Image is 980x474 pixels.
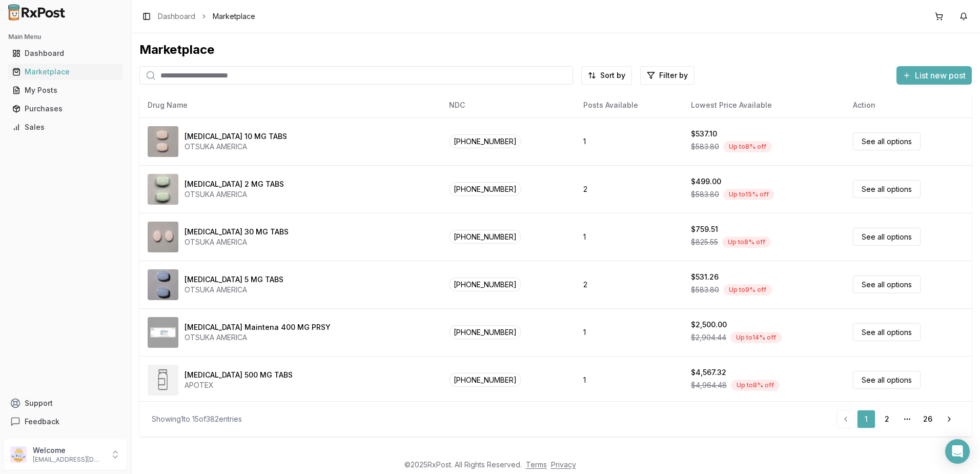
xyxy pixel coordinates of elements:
[25,417,59,427] span: Feedback
[449,325,521,339] span: [PHONE_NUMBER]
[691,142,719,152] span: $583.80
[945,439,970,464] div: Open Intercom Messenger
[8,33,122,41] h2: Main Menu
[551,460,576,469] a: Privacy
[722,236,771,248] div: Up to 8 % off
[148,222,178,252] img: Abilify 30 MG TABS
[4,101,127,117] button: Purchases
[185,332,331,343] div: OTSUKA AMERICA
[853,180,921,198] a: See all options
[158,11,195,22] a: Dashboard
[152,414,242,424] div: Showing 1 to 15 of 382 entries
[8,44,122,63] a: Dashboard
[659,70,688,81] span: Filter by
[4,64,127,80] button: Marketplace
[449,278,521,291] span: [PHONE_NUMBER]
[691,176,721,187] div: $499.00
[33,456,104,464] p: [EMAIL_ADDRESS][DOMAIN_NAME]
[845,93,972,117] th: Action
[185,142,287,152] div: OTSUKA AMERICA
[12,122,118,132] div: Sales
[691,224,718,234] div: $759.51
[575,308,683,356] td: 1
[12,104,118,114] div: Purchases
[8,63,122,81] a: Marketplace
[10,446,27,463] img: User avatar
[8,100,122,118] a: Purchases
[185,131,287,142] div: [MEDICAL_DATA] 10 MG TABS
[158,11,255,22] nav: breadcrumb
[857,410,875,428] a: 1
[12,48,118,58] div: Dashboard
[575,261,683,308] td: 2
[575,356,683,404] td: 1
[691,285,719,295] span: $583.80
[731,380,780,391] div: Up to 8 % off
[185,227,289,237] div: [MEDICAL_DATA] 30 MG TABS
[185,285,283,295] div: OTSUKA AMERICA
[853,371,921,389] a: See all options
[441,93,575,117] th: NDC
[853,323,921,341] a: See all options
[939,410,959,428] a: Go to next page
[185,274,283,285] div: [MEDICAL_DATA] 5 MG TABS
[915,69,966,82] span: List new post
[575,117,683,165] td: 1
[213,11,255,22] span: Marketplace
[691,272,719,282] div: $531.26
[896,71,972,82] a: List new post
[877,410,896,428] a: 2
[148,174,178,205] img: Abilify 2 MG TABS
[449,373,521,387] span: [PHONE_NUMBER]
[730,332,782,343] div: Up to 14 % off
[836,410,959,428] nav: pagination
[526,460,547,469] a: Terms
[148,317,178,348] img: Abilify Maintena 400 MG PRSY
[4,45,127,62] button: Dashboard
[4,119,127,135] button: Sales
[691,380,727,390] span: $4,964.48
[723,284,772,295] div: Up to 9 % off
[8,81,122,100] a: My Posts
[185,322,331,332] div: [MEDICAL_DATA] Maintena 400 MG PRSY
[185,237,289,247] div: OTSUKA AMERICA
[640,66,695,85] button: Filter by
[691,237,718,247] span: $825.55
[575,213,683,261] td: 1
[449,134,521,148] span: [PHONE_NUMBER]
[8,118,122,136] a: Sales
[853,132,921,150] a: See all options
[148,269,178,300] img: Abilify 5 MG TABS
[185,179,284,189] div: [MEDICAL_DATA] 2 MG TABS
[4,412,127,431] button: Feedback
[853,228,921,246] a: See all options
[139,42,972,58] div: Marketplace
[896,66,972,85] button: List new post
[12,85,118,95] div: My Posts
[581,66,632,85] button: Sort by
[33,445,104,456] p: Welcome
[185,370,293,380] div: [MEDICAL_DATA] 500 MG TABS
[853,275,921,293] a: See all options
[918,410,937,428] a: 26
[723,189,774,200] div: Up to 15 % off
[691,320,727,330] div: $2,500.00
[12,67,118,77] div: Marketplace
[139,93,441,117] th: Drug Name
[691,189,719,200] span: $583.80
[683,93,845,117] th: Lowest Price Available
[4,4,70,21] img: RxPost Logo
[148,365,178,396] img: Abiraterone Acetate 500 MG TABS
[449,230,521,244] span: [PHONE_NUMBER]
[4,82,127,98] button: My Posts
[600,70,625,81] span: Sort by
[691,332,726,343] span: $2,904.44
[575,165,683,213] td: 2
[449,182,521,196] span: [PHONE_NUMBER]
[691,367,726,378] div: $4,567.32
[4,394,127,412] button: Support
[185,189,284,200] div: OTSUKA AMERICA
[575,93,683,117] th: Posts Available
[723,141,772,152] div: Up to 8 % off
[148,126,178,157] img: Abilify 10 MG TABS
